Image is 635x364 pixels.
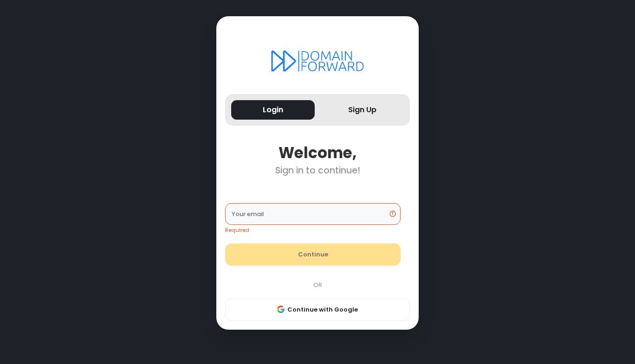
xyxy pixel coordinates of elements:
div: OR [221,281,415,290]
div: Sign in to continue! [225,165,410,176]
button: Sign Up [321,100,404,120]
div: Required [225,226,401,234]
div: Welcome, [225,144,410,162]
button: Continue with Google [225,299,410,321]
button: Login [231,100,314,120]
